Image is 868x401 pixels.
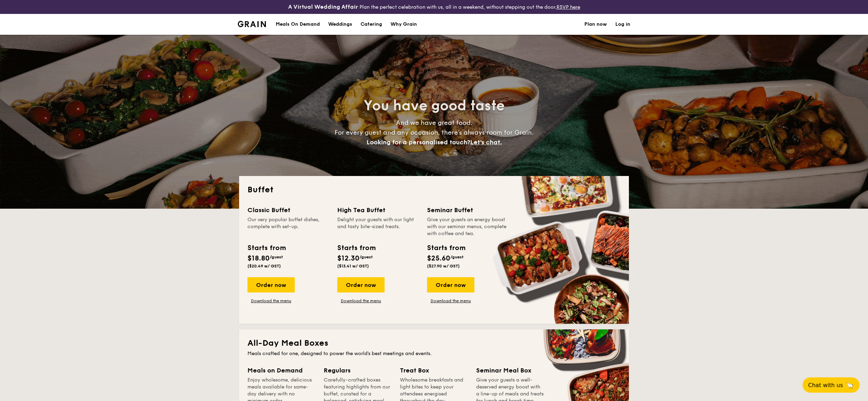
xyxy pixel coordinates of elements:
[361,14,382,35] h1: Catering
[427,254,450,263] span: $25.60
[271,14,324,35] a: Meals On Demand
[476,366,544,375] div: Seminar Meal Box
[288,3,358,11] h4: A Virtual Wedding Affair
[366,138,470,146] span: Looking for a personalised touch?
[337,277,385,292] div: Order now
[386,14,421,35] a: Why Grain
[803,377,860,393] button: Chat with us🦙
[334,119,534,146] span: And we have great food. For every guest and any occasion, there’s always room for Grain.
[427,277,474,292] div: Order now
[247,350,621,357] div: Meals crafted for one, designed to power the world's best meetings and events.
[247,205,329,215] div: Classic Buffet
[328,14,352,35] div: Weddings
[400,366,468,375] div: Treat Box
[238,21,266,27] img: Grain
[584,14,607,35] a: Plan now
[390,14,417,35] div: Why Grain
[470,138,502,146] span: Let's chat.
[324,366,392,375] div: Regulars
[427,243,465,253] div: Starts from
[337,243,375,253] div: Starts from
[247,366,315,375] div: Meals on Demand
[234,3,634,11] div: Plan the perfect celebration with us, all in a weekend, without stepping out the door.
[615,14,630,35] a: Log in
[427,298,474,304] a: Download the menu
[238,21,266,27] a: Logotype
[247,243,285,253] div: Starts from
[247,254,270,263] span: $18.80
[808,382,843,388] span: Chat with us
[450,255,464,259] span: /guest
[356,14,386,35] a: Catering
[276,14,320,35] div: Meals On Demand
[427,205,508,215] div: Seminar Buffet
[846,381,854,389] span: 🦙
[247,264,281,268] span: ($20.49 w/ GST)
[270,255,283,259] span: /guest
[247,277,295,292] div: Order now
[337,254,360,263] span: $12.30
[247,184,621,195] h2: Buffet
[247,338,621,349] h2: All-Day Meal Boxes
[360,255,373,259] span: /guest
[337,205,419,215] div: High Tea Buffet
[337,264,369,268] span: ($13.41 w/ GST)
[247,216,329,237] div: Our very popular buffet dishes, complete with set-up.
[337,216,419,237] div: Delight your guests with our light and tasty bite-sized treats.
[427,216,508,237] div: Give your guests an energy boost with our seminar menus, complete with coffee and tea.
[364,97,505,114] span: You have good taste
[324,14,356,35] a: Weddings
[427,264,460,268] span: ($27.90 w/ GST)
[557,4,580,10] a: RSVP here
[247,298,295,304] a: Download the menu
[337,298,385,304] a: Download the menu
